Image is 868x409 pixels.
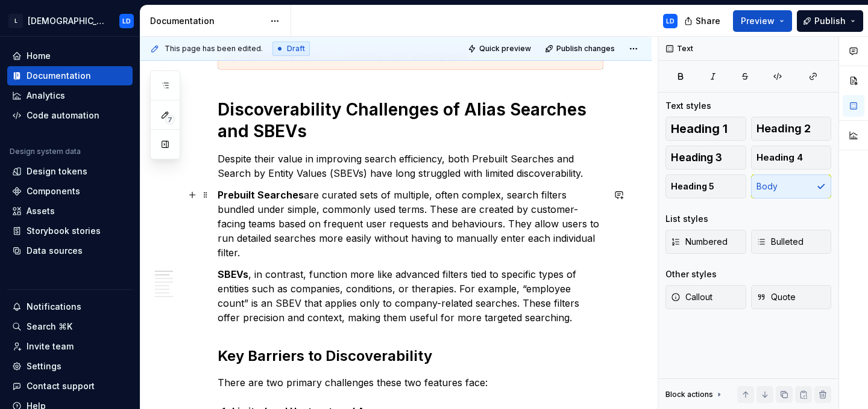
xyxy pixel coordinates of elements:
[665,285,746,309] button: Callout
[27,50,51,62] div: Home
[7,162,133,181] a: Design tokens
[7,297,133,316] button: Notifications
[218,189,304,201] strong: Prebuilt Searches
[756,123,811,135] span: Heading 2
[27,225,101,237] div: Storybook stories
[287,44,305,54] span: Draft
[7,241,133,260] a: Data sources
[671,152,722,164] span: Heading 3
[218,346,603,366] h2: Key Barriers to Discoverability
[814,15,846,27] span: Publish
[7,66,133,85] a: Documentation
[27,360,61,372] div: Settings
[665,386,724,403] div: Block actions
[218,188,603,260] p: are curated sets of multiple, often complex, search filters bundled under simple, commonly used t...
[27,70,91,82] div: Documentation
[665,213,708,225] div: List styles
[741,15,775,27] span: Preview
[751,285,832,309] button: Quote
[8,14,23,28] div: L
[671,123,728,135] span: Heading 1
[678,10,728,32] button: Share
[671,291,712,303] span: Callout
[27,165,87,177] div: Design tokens
[27,380,95,392] div: Contact support
[122,16,131,26] div: LD
[150,15,264,27] div: Documentation
[665,146,746,170] button: Heading 3
[7,317,133,336] button: Search ⌘K
[7,221,133,241] a: Storybook stories
[165,44,263,54] span: This page has been edited.
[756,236,804,248] span: Bulleted
[2,8,137,34] button: L[DEMOGRAPHIC_DATA]LD
[751,117,832,141] button: Heading 2
[665,230,746,254] button: Numbered
[541,40,620,57] button: Publish changes
[218,152,603,180] p: Despite their value in improving search efficiency, both Prebuilt Searches and Search by Entity V...
[27,185,80,197] div: Components
[27,205,55,217] div: Assets
[464,40,536,57] button: Quick preview
[27,301,81,313] div: Notifications
[665,117,746,141] button: Heading 1
[7,201,133,221] a: Assets
[733,10,792,32] button: Preview
[27,109,99,121] div: Code automation
[666,16,675,26] div: LD
[10,147,81,156] div: Design system data
[751,146,832,170] button: Heading 4
[797,10,863,32] button: Publish
[7,182,133,201] a: Components
[28,15,105,27] div: [DEMOGRAPHIC_DATA]
[165,115,175,125] span: 7
[7,377,133,396] button: Contact support
[27,321,72,333] div: Search ⌘K
[7,106,133,125] a: Code automation
[27,245,83,257] div: Data sources
[696,15,720,27] span: Share
[218,267,603,325] p: , in contrast, function more like advanced filters tied to specific types of entities such as com...
[479,44,531,54] span: Quick preview
[218,268,248,280] strong: SBEVs
[7,46,133,66] a: Home
[665,390,713,399] div: Block actions
[556,44,615,54] span: Publish changes
[756,291,796,303] span: Quote
[27,340,74,352] div: Invite team
[665,268,717,280] div: Other styles
[751,230,832,254] button: Bulleted
[671,236,728,248] span: Numbered
[671,180,714,192] span: Heading 5
[7,86,133,105] a: Analytics
[218,375,603,390] p: There are two primary challenges these two features face:
[665,174,746,198] button: Heading 5
[218,99,603,142] h1: Discoverability Challenges of Alias Searches and SBEVs
[665,100,711,112] div: Text styles
[27,90,65,102] div: Analytics
[7,357,133,376] a: Settings
[7,337,133,356] a: Invite team
[756,152,803,164] span: Heading 4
